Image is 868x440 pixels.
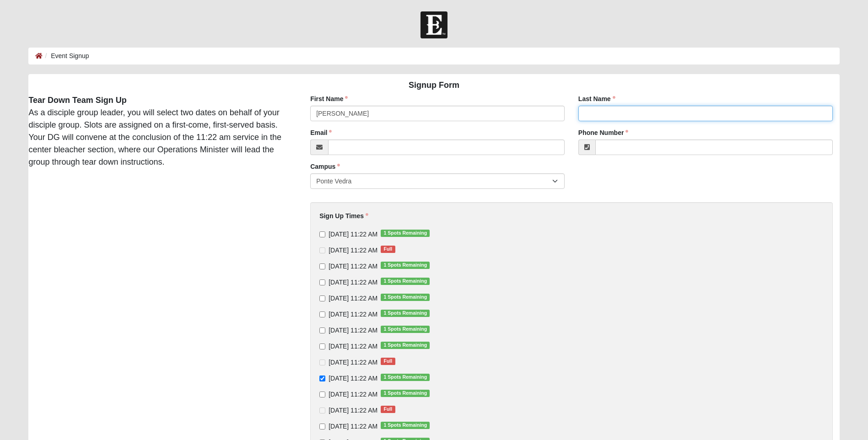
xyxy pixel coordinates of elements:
[329,247,377,254] span: [DATE] 11:22 AM
[43,51,89,61] li: Event Signup
[381,310,430,317] span: 1 Spots Remaining
[381,342,430,349] span: 1 Spots Remaining
[381,278,430,285] span: 1 Spots Remaining
[319,263,325,269] input: [DATE] 11:22 AM1 Spots Remaining
[310,128,332,137] label: Email
[329,343,377,350] span: [DATE] 11:22 AM
[319,327,325,333] input: [DATE] 11:22 AM1 Spots Remaining
[310,162,340,171] label: Campus
[381,326,430,333] span: 1 Spots Remaining
[319,360,325,365] input: [DATE] 11:22 AMFull
[319,211,368,220] label: Sign Up Times
[329,359,377,366] span: [DATE] 11:22 AM
[319,392,325,397] input: [DATE] 11:22 AM1 Spots Remaining
[381,358,395,365] span: Full
[381,294,430,301] span: 1 Spots Remaining
[319,279,325,285] input: [DATE] 11:22 AM1 Spots Remaining
[381,390,430,397] span: 1 Spots Remaining
[578,128,629,137] label: Phone Number
[329,263,377,270] span: [DATE] 11:22 AM
[421,11,447,38] img: Church of Eleven22 Logo
[329,295,377,302] span: [DATE] 11:22 AM
[381,406,395,413] span: Full
[319,247,325,253] input: [DATE] 11:22 AMFull
[319,295,325,301] input: [DATE] 11:22 AM1 Spots Remaining
[329,375,377,382] span: [DATE] 11:22 AM
[381,422,430,429] span: 1 Spots Remaining
[329,231,377,238] span: [DATE] 11:22 AM
[319,408,325,413] input: [DATE] 11:22 AMFull
[329,311,377,318] span: [DATE] 11:22 AM
[22,94,297,168] div: As a disciple group leader, you will select two dates on behalf of your disciple group. Slots are...
[381,246,395,253] span: Full
[310,94,348,103] label: First Name
[28,80,839,91] h4: Signup Form
[381,230,430,237] span: 1 Spots Remaining
[319,231,325,237] input: [DATE] 11:22 AM1 Spots Remaining
[578,94,615,103] label: Last Name
[319,343,325,349] input: [DATE] 11:22 AM1 Spots Remaining
[319,311,325,317] input: [DATE] 11:22 AM1 Spots Remaining
[329,279,377,286] span: [DATE] 11:22 AM
[329,407,377,414] span: [DATE] 11:22 AM
[329,327,377,334] span: [DATE] 11:22 AM
[381,374,430,381] span: 1 Spots Remaining
[329,391,377,398] span: [DATE] 11:22 AM
[381,262,430,269] span: 1 Spots Remaining
[28,96,126,105] strong: Tear Down Team Sign Up
[319,376,325,381] input: [DATE] 11:22 AM1 Spots Remaining
[319,424,325,429] input: [DATE] 11:22 AM1 Spots Remaining
[329,423,377,430] span: [DATE] 11:22 AM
